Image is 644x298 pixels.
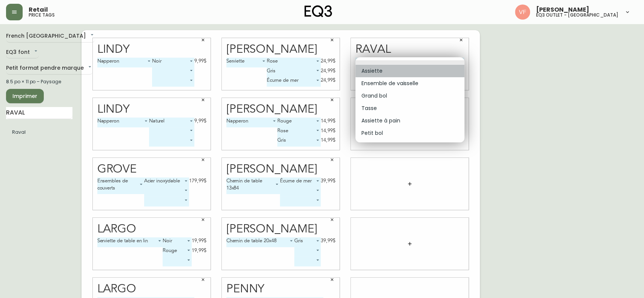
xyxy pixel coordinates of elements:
div: 15,99$ [110,28,125,34]
div: Grand bol [16,28,69,37]
li: Tasse [355,102,464,115]
div: Noir [69,28,110,37]
li: Petit bol [355,127,464,139]
li: Assiette à pain [355,115,464,127]
div: Garrido [16,14,125,25]
li: Ensemble de vaisselle [355,77,464,90]
li: Grand bol [355,90,464,102]
li: Assiette [355,65,464,77]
